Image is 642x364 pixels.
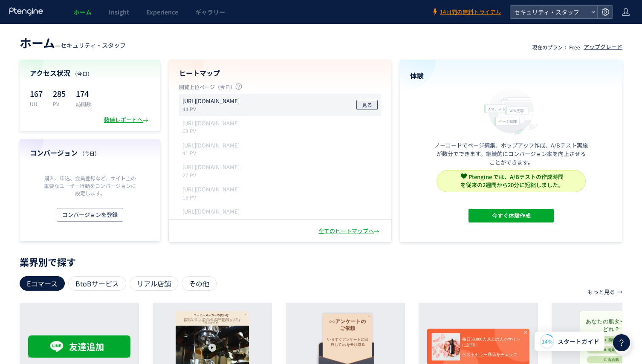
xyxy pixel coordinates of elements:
[410,71,612,81] h4: 体験
[512,6,587,18] span: セキュリティ・スタッフ
[53,100,66,107] p: PV
[30,100,43,107] p: UU
[558,337,599,346] span: スタートガイド
[30,87,43,100] p: 167
[20,34,126,51] div: —
[62,208,118,222] span: コンバージョンを登録
[68,276,126,291] div: BtoBサービス
[76,100,91,107] p: 訪問数
[182,215,243,222] p: 13 PV
[179,83,381,94] p: 閲覧上位ページ（今日）
[431,8,501,16] a: 14日間の無料トライアル
[109,8,129,16] span: Insight
[57,208,123,222] button: コンバージョンを登録
[182,171,243,179] p: 27 PV
[74,8,92,16] span: ホーム
[30,148,150,158] h4: コンバージョン
[182,119,240,127] p: https://motivate-s.co.jp/saiyo
[20,34,55,51] span: ホーム
[468,209,554,222] button: 今すぐ体験作成
[182,105,243,113] p: 44 PV
[182,185,240,194] p: https://motivate-s.co.jp/recruit.html
[587,285,615,299] p: もっと見る
[434,141,588,167] p: ノーコードでページ編集、ポップアップ作成、A/Bテスト実施が数分でできます。継続的にコンバージョン率を向上させることができます。
[20,276,65,291] div: Eコマース
[20,259,622,264] p: 業界別で探す
[182,97,240,105] p: https://lp.motivate-s.co.jp
[182,127,243,134] p: 63 PV
[584,43,622,51] div: アップグレード
[79,150,100,157] span: （今日）
[182,276,217,291] div: その他
[492,209,531,222] span: 今すぐ体験作成
[53,87,66,100] p: 285
[362,100,372,110] span: 見る
[76,87,91,100] p: 174
[72,70,93,77] span: （今日）
[617,285,622,299] p: →
[182,149,243,156] p: 41 PV
[182,194,243,201] p: 15 PV
[182,163,240,171] p: https://recruit.motivate-s.co.jp
[42,174,138,196] p: 購入、申込、会員登録など、サイト上の重要なユーザー行動をコンバージョンに設定します。
[542,338,552,345] span: 14%
[130,276,178,291] div: リアル店舗
[30,68,150,78] h4: アクセス状況
[179,68,381,78] h4: ヒートマップ
[146,8,178,16] span: Experience
[532,43,580,51] p: 現在のプラン： Free
[460,173,564,189] span: Ptengine では、A/Bテストの作成時間 を従来の2週間から20分に短縮しました。
[61,41,126,49] span: セキュリティ・スタッフ
[318,227,381,235] div: 全てのヒートマップへ
[440,8,501,16] span: 14日間の無料トライアル
[480,86,542,136] img: home_experience_onbo_jp-C5-EgdA0.svg
[104,116,150,124] div: 数値レポートへ
[356,100,378,110] button: 見る
[195,8,225,16] span: ギャラリー
[461,173,467,179] img: svg+xml,%3c
[182,142,240,150] p: https://motivate-s.co.jp
[182,208,240,216] p: https://motivate-s.co.jp/document.html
